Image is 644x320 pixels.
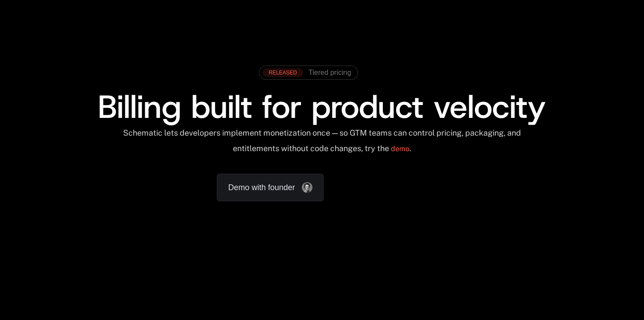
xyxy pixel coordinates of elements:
span: Billing built for product velocity [98,86,546,128]
img: Founder [302,182,312,193]
div: Schematic lets developers implement monetization once — so GTM teams can control pricing, packagi... [122,128,522,160]
a: demo [391,138,409,160]
span: Tiered pricing [309,69,351,77]
a: [object Object],[object Object] [262,68,351,77]
a: Demo with founder, ,[object Object] [217,174,324,201]
div: RELEASED [262,68,303,77]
